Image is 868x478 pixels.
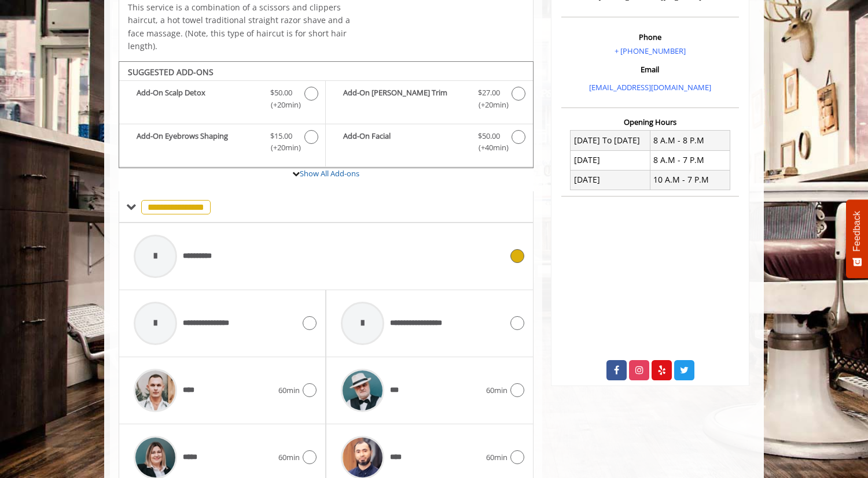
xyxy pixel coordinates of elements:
button: Feedback - Show survey [846,199,868,278]
span: 60min [278,451,300,464]
label: Add-On Eyebrows Shaping [125,130,319,157]
b: SUGGESTED ADD-ONS [128,66,214,77]
a: Show All Add-ons [300,168,359,179]
span: $50.00 [270,87,292,99]
a: [EMAIL_ADDRESS][DOMAIN_NAME] [589,82,711,92]
p: This service is a combination of a scissors and clippers haircut, a hot towel traditional straigh... [128,1,361,53]
td: [DATE] [571,170,650,190]
b: Add-On [PERSON_NAME] Trim [343,87,466,111]
td: 10 A.M - 7 P.M [650,170,730,190]
b: Add-On Scalp Detox [137,87,259,111]
span: 60min [278,384,300,397]
div: The Made Man Haircut And Shave Add-onS [119,61,534,169]
span: $15.00 [270,130,292,142]
td: [DATE] To [DATE] [571,131,650,150]
span: 60min [486,451,507,464]
b: Add-On Facial [343,130,466,154]
h3: Email [564,65,736,73]
td: 8 A.M - 8 P.M [650,131,730,150]
label: Add-On Facial [332,130,527,157]
span: 60min [486,384,507,397]
span: $50.00 [478,130,500,142]
span: (+20min ) [472,99,506,111]
td: 8 A.M - 7 P.M [650,150,730,170]
span: (+40min ) [472,142,506,154]
span: (+20min ) [264,99,299,111]
span: Feedback [852,211,862,251]
td: [DATE] [571,150,650,170]
b: Add-On Eyebrows Shaping [137,130,259,154]
h3: Opening Hours [561,118,739,126]
a: + [PHONE_NUMBER] [615,46,686,56]
h3: Phone [564,33,736,41]
span: (+20min ) [264,142,299,154]
label: Add-On Scalp Detox [125,87,319,114]
span: $27.00 [478,87,500,99]
label: Add-On Beard Trim [332,87,527,114]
